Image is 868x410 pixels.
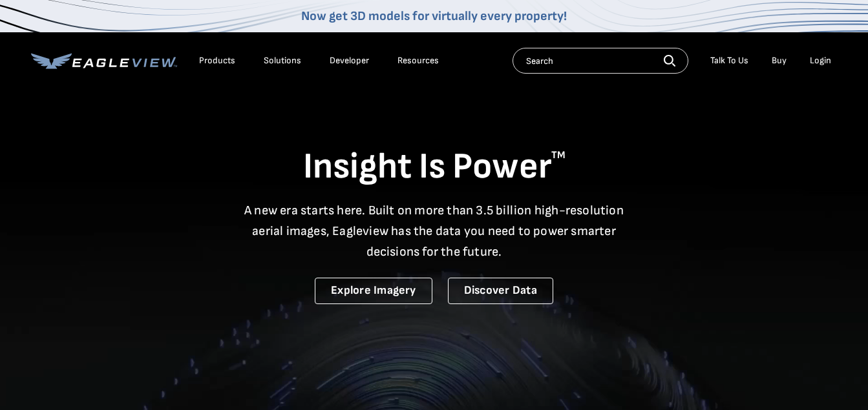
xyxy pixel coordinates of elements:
[199,55,235,67] div: Products
[31,145,838,190] h1: Insight Is Power
[551,149,566,161] sup: TM
[301,8,567,24] a: Now get 3D models for virtually every property!
[448,278,553,304] a: Discover Data
[397,55,439,67] div: Resources
[513,48,688,74] input: Search
[810,55,831,67] div: Login
[772,55,787,67] a: Buy
[710,55,748,67] div: Talk To Us
[237,200,632,262] p: A new era starts here. Built on more than 3.5 billion high-resolution aerial images, Eagleview ha...
[315,278,432,304] a: Explore Imagery
[330,55,369,67] a: Developer
[264,55,301,67] div: Solutions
